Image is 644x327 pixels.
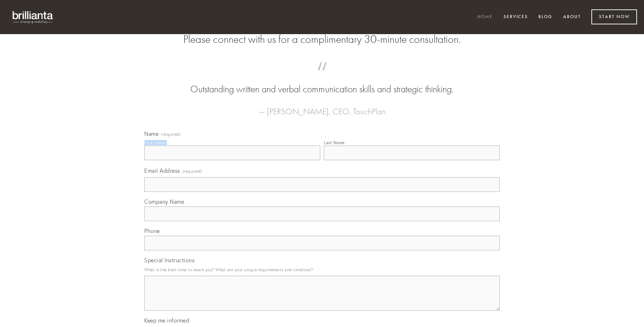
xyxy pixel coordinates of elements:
[144,198,184,205] span: Company Name
[144,167,180,174] span: Email Address
[324,140,345,145] div: Last Name
[155,96,489,118] figcaption: — [PERSON_NAME], CEO, TouchPlan
[144,265,500,274] p: What is the best time to reach you? What are your unique requirements and timelines?
[534,11,557,23] a: Blog
[155,69,489,96] blockquote: Outstanding written and verbal communication skills and strategic thinking.
[473,11,497,23] a: Home
[183,166,202,176] span: (required)
[161,132,181,137] span: (required)
[144,227,160,234] span: Phone
[591,9,637,24] a: Start Now
[7,7,59,27] img: brillianta - research, strategy, marketing
[499,11,532,23] a: Services
[144,140,166,145] div: First Name
[144,33,500,46] h2: Please connect with us for a complimentary 30-minute consultation.
[144,257,194,264] span: Special Instructions
[144,317,189,324] span: Keep me informed
[144,130,159,137] span: Name
[155,69,489,83] span: “
[559,11,585,23] a: About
